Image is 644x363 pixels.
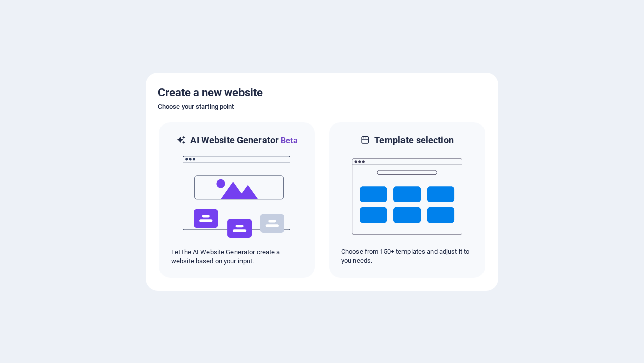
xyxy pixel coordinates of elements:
h5: Create a new website [158,85,486,101]
h6: AI Website Generator [190,134,297,147]
h6: Choose your starting point [158,101,486,113]
h6: Template selection [374,134,453,146]
img: ai [182,147,292,248]
div: Template selectionChoose from 150+ templates and adjust it to you needs. [328,121,486,279]
span: Beta [279,136,298,145]
p: Let the AI Website Generator create a website based on your input. [171,248,303,266]
div: AI Website GeneratorBetaaiLet the AI Website Generator create a website based on your input. [158,121,316,279]
p: Choose from 150+ templates and adjust it to you needs. [341,247,473,265]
